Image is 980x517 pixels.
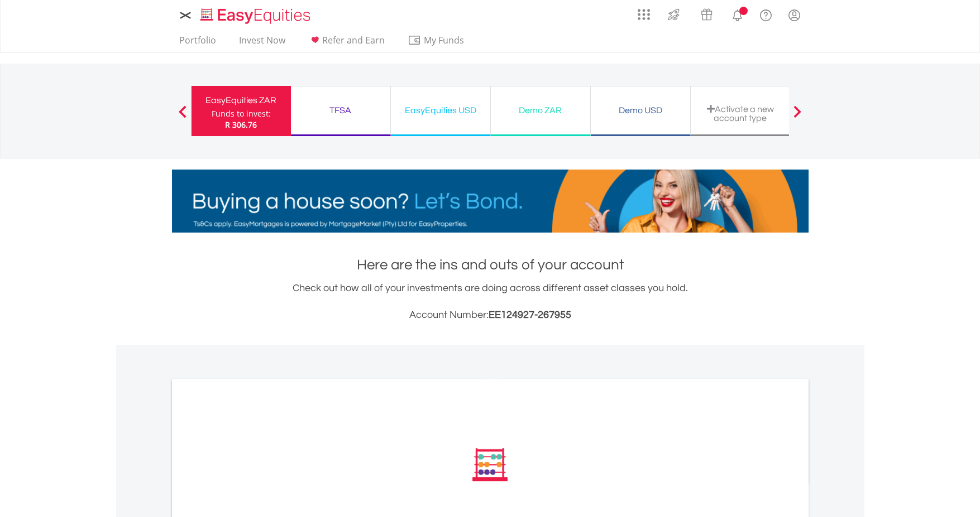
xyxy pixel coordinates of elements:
[752,3,780,25] a: FAQ's and Support
[665,6,683,23] img: thrive-v2.svg
[172,255,809,275] h1: Here are the ins and outs of your account
[697,6,716,23] img: vouchers-v2.svg
[489,310,571,320] span: EE124927-267955
[172,307,809,323] h3: Account Number:
[638,8,650,21] img: grid-menu-icon.svg
[723,3,752,25] a: Notifications
[408,33,481,47] span: My Funds
[298,103,384,118] div: TFSA
[398,103,484,118] div: EasyEquities USD
[697,104,783,123] div: Activate a new account type
[198,7,315,25] img: EasyEquities_Logo.png
[196,3,315,25] a: Home page
[198,93,284,108] div: EasyEquities ZAR
[690,3,723,23] a: Vouchers
[597,103,683,118] div: Demo USD
[175,35,221,52] a: Portfolio
[780,3,809,27] a: My Profile
[630,3,657,21] a: AppsGrid
[212,108,271,119] div: Funds to invest:
[304,35,389,52] a: Refer and Earn
[172,170,809,233] img: EasyMortage Promotion Banner
[322,34,385,46] span: Refer and Earn
[172,281,809,323] div: Check out how all of your investments are doing across different asset classes you hold.
[235,35,290,52] a: Invest Now
[498,103,584,118] div: Demo ZAR
[225,119,257,130] span: R 306.76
